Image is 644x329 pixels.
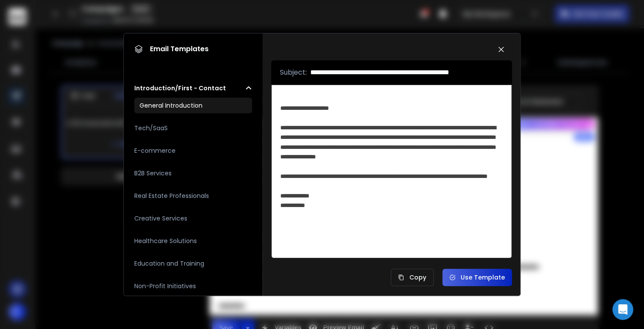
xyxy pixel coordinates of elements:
[134,214,187,223] h3: Creative Services
[134,84,252,92] button: Introduction/First - Contact
[134,282,196,290] h3: Non-Profit Initiatives
[134,259,204,268] h3: Education and Training
[134,44,209,54] h1: Email Templates
[442,269,512,286] button: Use Template
[280,67,307,78] p: Subject:
[612,299,633,320] div: Open Intercom Messenger
[134,191,209,200] h3: Real Estate Professionals
[134,124,168,132] h3: Tech/SaaS
[134,146,176,155] h3: E-commerce
[139,101,202,110] h3: General Introduction
[134,169,172,178] h3: B2B Services
[391,269,434,286] button: Copy
[134,237,197,245] h3: Healthcare Solutions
